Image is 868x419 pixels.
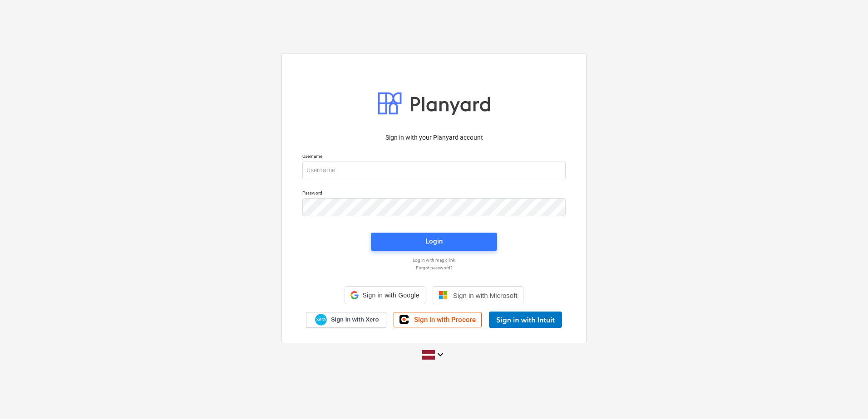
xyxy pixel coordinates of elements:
[414,316,476,324] span: Sign in with Procore
[306,312,387,328] a: Sign in with Xero
[302,133,566,142] p: Sign in with your Planyard account
[302,190,566,198] p: Password
[298,257,570,263] a: Log in with magic link
[439,291,448,300] img: Microsoft logo
[345,286,425,304] div: Sign in with Google
[435,349,446,360] i: keyboard_arrow_down
[331,316,379,324] span: Sign in with Xero
[453,292,518,299] span: Sign in with Microsoft
[371,233,497,251] button: Login
[362,292,419,299] span: Sign in with Google
[302,153,566,161] p: Username
[425,235,443,247] div: Login
[315,314,327,326] img: Xero logo
[302,161,566,179] input: Username
[394,312,482,327] a: Sign in with Procore
[298,265,570,271] a: Forgot password?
